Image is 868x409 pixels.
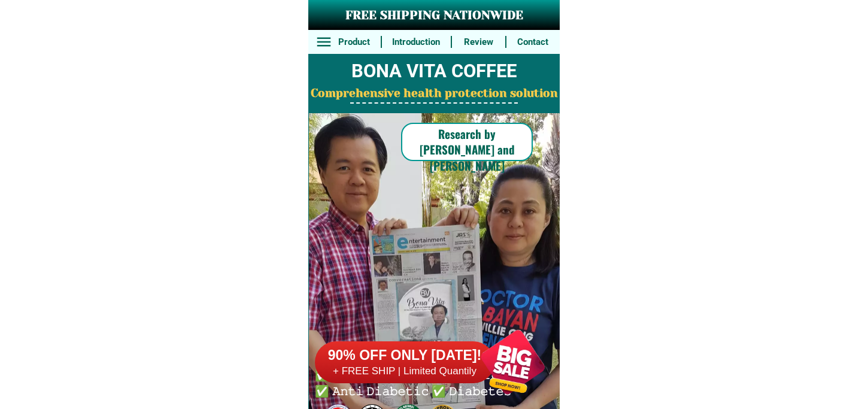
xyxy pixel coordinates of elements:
h3: FREE SHIPPING NATIONWIDE [308,7,560,25]
h6: + FREE SHIP | Limited Quantily [315,365,494,378]
h6: 90% OFF ONLY [DATE]! [315,347,494,365]
h6: Introduction [389,35,444,49]
h6: Research by [PERSON_NAME] and [PERSON_NAME] [401,126,533,174]
h6: Contact [512,35,553,49]
h6: Review [458,35,499,49]
h2: Comprehensive health protection solution [308,85,560,102]
h2: BONA VITA COFFEE [308,57,560,86]
h6: Product [334,35,375,49]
